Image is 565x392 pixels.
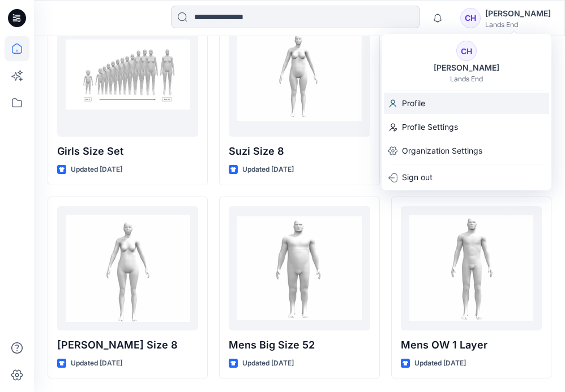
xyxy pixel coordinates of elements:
a: Profile [382,93,551,114]
p: Profile [402,93,425,114]
p: Updated [DATE] [242,358,294,369]
p: Sign out [402,167,433,188]
p: Girls Size Set [57,143,198,159]
a: Mens Big Size 52 [229,206,370,330]
p: Mens OW 1 Layer [401,337,542,353]
a: Organization Settings [382,140,551,162]
a: Girls Size Set [57,12,198,137]
div: Lands End [450,75,483,83]
div: CH [456,41,477,61]
p: Updated [DATE] [414,358,466,369]
a: Suzi Size 8 [229,12,370,137]
p: Updated [DATE] [71,358,122,369]
div: CH [460,8,481,28]
div: Lands End [485,20,551,29]
p: Updated [DATE] [71,164,122,176]
a: Bess OW Size 8 [57,206,198,330]
p: Organization Settings [402,140,482,162]
p: Suzi Size 8 [229,143,370,159]
p: Profile Settings [402,116,458,138]
div: [PERSON_NAME] [485,7,551,20]
p: [PERSON_NAME] Size 8 [57,337,198,353]
a: Mens OW 1 Layer [401,206,542,330]
p: Updated [DATE] [242,164,294,176]
div: [PERSON_NAME] [427,61,506,75]
a: Profile Settings [382,116,551,138]
p: Mens Big Size 52 [229,337,370,353]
